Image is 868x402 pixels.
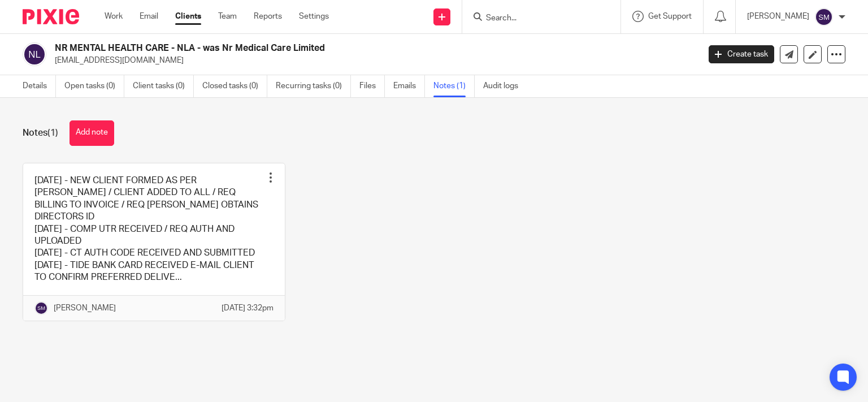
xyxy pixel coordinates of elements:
h1: Notes [23,127,58,139]
a: Team [218,11,237,22]
a: Email [140,11,158,22]
a: Create task [709,45,774,63]
a: Work [105,11,123,22]
button: Add note [70,120,114,146]
a: Notes (1) [433,75,475,97]
span: Get Support [648,12,692,20]
p: [PERSON_NAME] [54,302,116,314]
a: Files [359,75,385,97]
a: Settings [299,11,329,22]
a: Client tasks (0) [133,75,194,97]
p: [DATE] 3:32pm [222,302,274,314]
p: [EMAIL_ADDRESS][DOMAIN_NAME] [55,55,692,66]
img: Pixie [23,9,79,24]
a: Open tasks (0) [64,75,124,97]
img: svg%3E [23,42,46,66]
img: svg%3E [815,8,833,26]
span: (1) [47,128,58,137]
a: Reports [254,11,282,22]
a: Closed tasks (0) [202,75,267,97]
a: Details [23,75,56,97]
a: Audit logs [483,75,527,97]
p: [PERSON_NAME] [747,11,809,22]
img: svg%3E [34,301,48,315]
h2: NR MENTAL HEALTH CARE - NLA - was Nr Medical Care Limited [55,42,565,54]
a: Emails [393,75,425,97]
a: Recurring tasks (0) [276,75,351,97]
input: Search [485,14,587,24]
a: Clients [175,11,201,22]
